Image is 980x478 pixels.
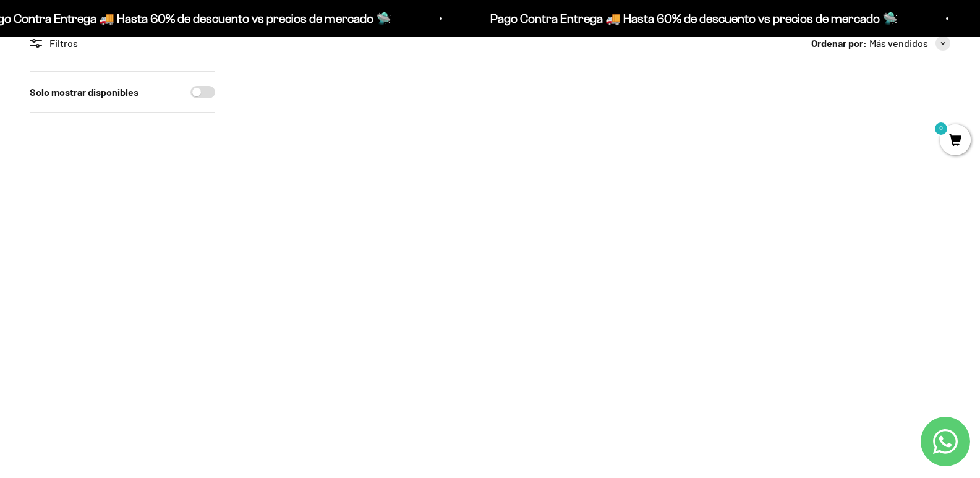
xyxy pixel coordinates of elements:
[811,35,867,51] span: Ordenar por:
[869,35,950,51] button: Más vendidos
[934,121,948,136] mark: 0
[30,84,138,100] label: Solo mostrar disponibles
[869,35,928,51] span: Más vendidos
[940,134,971,148] a: 0
[487,9,894,28] p: Pago Contra Entrega 🚚 Hasta 60% de descuento vs precios de mercado 🛸
[30,35,215,51] div: Filtros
